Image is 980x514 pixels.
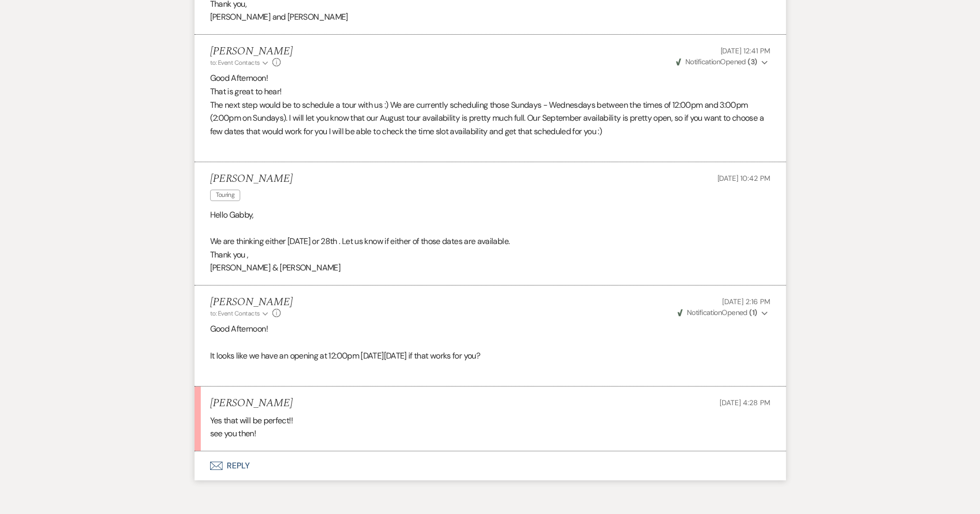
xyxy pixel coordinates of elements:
[210,235,770,248] p: We are thinking either [DATE] or 28th . Let us know if either of those dates are available.
[722,297,770,306] span: [DATE] 2:16 PM
[676,307,770,318] button: NotificationOpened (1)
[210,427,770,440] p: see you then!
[687,308,722,317] span: Notification
[749,308,757,317] strong: ( 1 )
[210,248,770,262] p: Thank you ,
[720,398,770,407] span: [DATE] 4:28 PM
[210,322,770,336] p: Good Afternoon!
[721,46,770,55] span: [DATE] 12:41 PM
[210,349,770,363] p: It looks like we have an opening at 12:00pm [DATE][DATE] if that works for you?
[210,98,770,138] p: The next step would be to schedule a tour with us :) We are currently scheduling those Sundays - ...
[685,57,720,66] span: Notification
[210,309,270,318] button: to: Event Contacts
[674,56,770,67] button: NotificationOpened (3)
[210,309,260,318] span: to: Event Contacts
[210,59,260,67] span: to: Event Contacts
[210,85,770,98] p: That is great to hear!
[210,261,770,275] p: [PERSON_NAME] & [PERSON_NAME]
[676,57,757,66] span: Opened
[210,208,770,222] p: Hello Gabby,
[210,296,293,309] h5: [PERSON_NAME]
[195,451,786,480] button: Reply
[210,45,293,58] h5: [PERSON_NAME]
[210,10,770,24] p: [PERSON_NAME] and [PERSON_NAME]
[210,72,770,85] p: Good Afternoon!
[210,414,770,427] p: Yes that will be perfect!!
[748,57,757,66] strong: ( 3 )
[210,397,293,410] h5: [PERSON_NAME]
[210,190,241,201] span: Touring
[210,173,293,185] h5: [PERSON_NAME]
[717,174,770,183] span: [DATE] 10:42 PM
[210,58,270,67] button: to: Event Contacts
[678,308,757,317] span: Opened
